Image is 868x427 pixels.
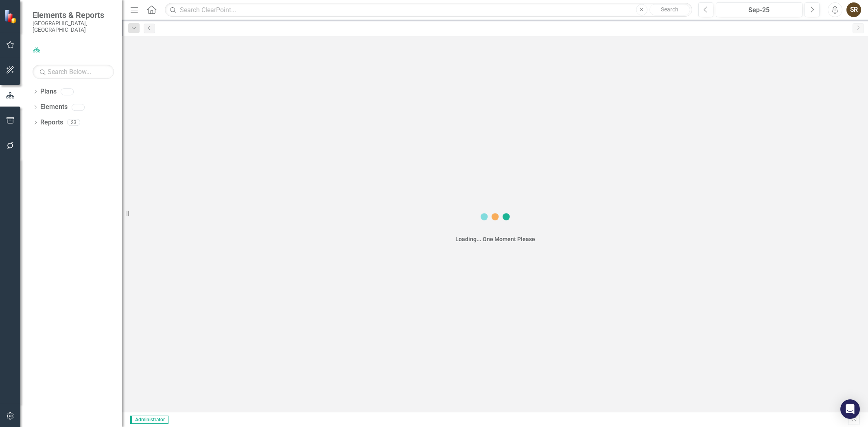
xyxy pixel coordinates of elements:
[33,65,114,79] input: Search Below...
[846,2,861,17] button: SR
[40,87,57,96] a: Plans
[165,3,692,17] input: Search ClearPoint...
[4,9,18,23] img: ClearPoint Strategy
[33,20,114,33] small: [GEOGRAPHIC_DATA], [GEOGRAPHIC_DATA]
[130,416,168,424] span: Administrator
[40,102,68,112] a: Elements
[840,399,860,419] div: Open Intercom Messenger
[661,6,678,13] span: Search
[40,118,63,127] a: Reports
[649,4,690,15] button: Search
[33,10,114,20] span: Elements & Reports
[719,5,800,15] div: Sep-25
[716,2,802,17] button: Sep-25
[455,235,535,243] div: Loading... One Moment Please
[67,119,80,126] div: 23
